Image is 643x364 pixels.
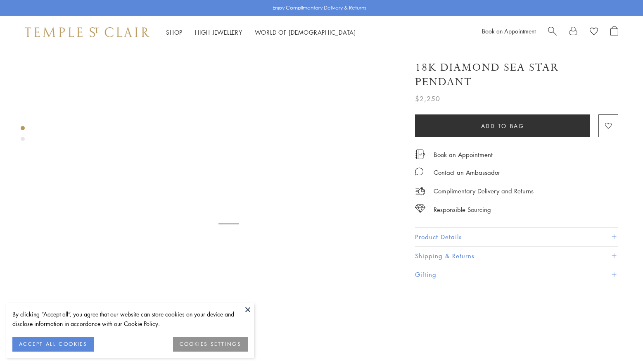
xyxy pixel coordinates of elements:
img: icon_appointment.svg [415,150,425,159]
a: View Wishlist [590,26,598,38]
img: icon_sourcing.svg [415,205,425,213]
p: Enjoy Complimentary Delivery & Returns [273,4,366,12]
img: icon_delivery.svg [415,186,425,196]
a: Book an Appointment [482,27,536,35]
button: Gifting [415,265,618,284]
button: ACCEPT ALL COOKIES [12,337,94,352]
iframe: Gorgias live chat messenger [602,325,635,356]
div: Product gallery navigation [21,124,25,148]
a: Book an Appointment [434,150,493,159]
span: $2,250 [415,93,440,104]
button: Shipping & Returns [415,247,618,265]
span: Add to bag [481,121,524,131]
a: ShopShop [166,28,183,36]
div: Responsible Sourcing [434,205,491,215]
button: COOKIES SETTINGS [173,337,248,352]
a: High JewelleryHigh Jewellery [195,28,242,36]
a: Open Shopping Bag [610,26,618,38]
nav: Main navigation [166,27,356,38]
div: By clicking “Accept all”, you agree that our website can store cookies on your device and disclos... [12,309,248,328]
h1: 18K Diamond Sea Star Pendant [415,60,618,89]
button: Add to bag [415,114,590,137]
img: Temple St. Clair [25,27,149,37]
button: Product Details [415,228,618,246]
p: Complimentary Delivery and Returns [434,186,534,196]
a: World of [DEMOGRAPHIC_DATA]World of [DEMOGRAPHIC_DATA] [255,28,356,36]
img: MessageIcon-01_2.svg [415,167,423,176]
a: Search [548,26,557,38]
div: Contact an Ambassador [434,167,500,178]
